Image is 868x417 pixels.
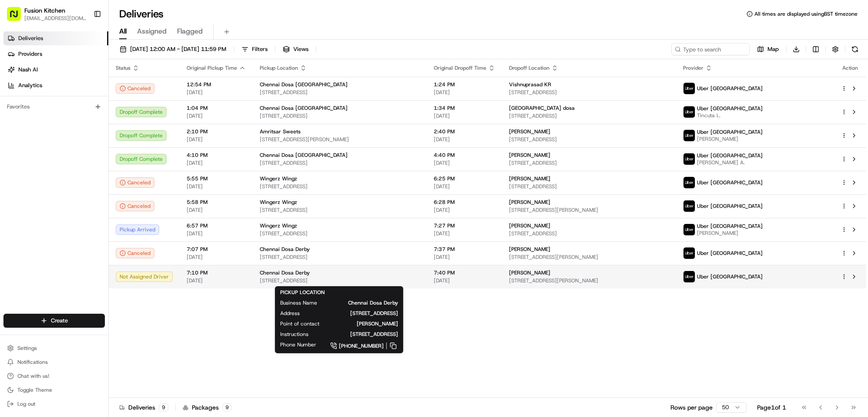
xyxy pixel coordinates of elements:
[39,92,120,99] div: We're available if you need us!
[509,222,550,229] span: [PERSON_NAME]
[434,105,495,112] span: 1:34 PM
[116,83,154,94] button: Canceled
[187,254,246,261] span: [DATE]
[697,112,763,119] span: Tincuta L.
[684,271,695,282] img: uber-new-logo.jpeg
[260,230,420,237] span: [STREET_ADDRESS]
[18,50,42,58] span: Providers
[434,246,495,253] span: 7:37 PM
[3,31,108,45] a: Deliveries
[509,230,669,237] span: [STREET_ADDRESS]
[683,64,704,71] span: Provider
[260,269,310,276] span: Chennai Dosa Derby
[187,207,246,214] span: [DATE]
[697,105,763,112] span: Uber [GEOGRAPHIC_DATA]
[148,86,158,96] button: Start new chat
[116,177,154,188] div: Canceled
[684,153,695,165] img: uber-new-logo.jpeg
[434,136,495,143] span: [DATE]
[187,199,246,206] span: 5:58 PM
[24,6,65,15] span: Fusion Kitchen
[3,63,108,77] a: Nash AI
[434,175,495,182] span: 6:25 PM
[187,183,246,190] span: [DATE]
[177,26,203,37] span: Flagged
[17,373,49,380] span: Chat with us!
[697,230,763,237] span: [PERSON_NAME]
[509,207,669,214] span: [STREET_ADDRESS][PERSON_NAME]
[260,207,420,214] span: [STREET_ADDRESS]
[434,277,495,284] span: [DATE]
[509,246,550,253] span: [PERSON_NAME]
[9,113,58,120] div: Past conversations
[260,277,420,284] span: [STREET_ADDRESS]
[3,398,105,410] button: Log out
[18,34,43,42] span: Deliveries
[434,207,495,214] span: [DATE]
[260,199,297,206] span: Wingerz Wingz
[434,64,486,71] span: Original Dropoff Time
[684,247,695,259] img: uber-new-logo.jpeg
[116,64,131,71] span: Status
[509,89,669,96] span: [STREET_ADDRESS]
[135,112,158,122] button: See all
[61,216,105,223] a: Powered byPylon
[3,370,105,382] button: Chat with us!
[509,152,550,159] span: [PERSON_NAME]
[3,3,90,24] button: Fusion Kitchen[EMAIL_ADDRESS][DOMAIN_NAME]
[670,403,713,412] p: Rows per page
[187,269,246,276] span: 7:10 PM
[159,403,168,411] div: 9
[17,136,24,142] img: 1736555255976-a54dd68f-1ca7-489b-9aae-adbdc363a1c4
[280,289,325,296] span: PICKUP LOCATION
[260,89,420,96] span: [STREET_ADDRESS]
[137,26,167,37] span: Assigned
[187,159,246,166] span: [DATE]
[9,9,26,26] img: Nash
[51,317,68,325] span: Create
[260,175,297,182] span: Wingerz Wingz
[130,45,226,53] span: [DATE] 12:00 AM - [DATE] 11:59 PM
[509,105,575,112] span: [GEOGRAPHIC_DATA] dosa
[509,128,550,135] span: [PERSON_NAME]
[187,136,246,143] span: [DATE]
[18,83,34,99] img: 1724597045416-56b7ee45-8013-43a0-a6f9-03cb97ddad50
[434,199,495,206] span: 6:28 PM
[9,196,16,203] div: 📗
[187,112,246,119] span: [DATE]
[74,135,77,142] span: •
[434,128,495,135] span: 2:40 PM
[187,81,246,88] span: 12:54 PM
[509,81,551,88] span: Vishnuprasad KR
[509,254,669,261] span: [STREET_ADDRESS][PERSON_NAME]
[280,320,319,327] span: Point of contact
[187,64,237,71] span: Original Pickup Time
[684,177,695,188] img: uber-new-logo.jpeg
[9,150,23,164] img: Joana Marie Avellanoza
[331,299,398,306] span: Chennai Dosa Derby
[39,83,143,92] div: Start new chat
[697,203,763,210] span: Uber [GEOGRAPHIC_DATA]
[17,345,37,352] span: Settings
[260,222,297,229] span: Wingerz Wingz
[509,175,550,182] span: [PERSON_NAME]
[260,128,301,135] span: Amritsar Sweets
[27,135,72,142] span: Klarizel Pensader
[187,230,246,237] span: [DATE]
[684,130,695,141] img: uber-new-logo.jpeg
[3,78,108,92] a: Analytics
[24,15,87,22] button: [EMAIL_ADDRESS][DOMAIN_NAME]
[116,201,154,211] button: Canceled
[187,175,246,182] span: 5:55 PM
[119,26,127,37] span: All
[187,277,246,284] span: [DATE]
[841,64,859,71] div: Action
[849,43,861,55] button: Refresh
[116,248,154,258] button: Canceled
[17,159,24,166] img: 1736555255976-a54dd68f-1ca7-489b-9aae-adbdc363a1c4
[9,35,158,49] p: Welcome 👋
